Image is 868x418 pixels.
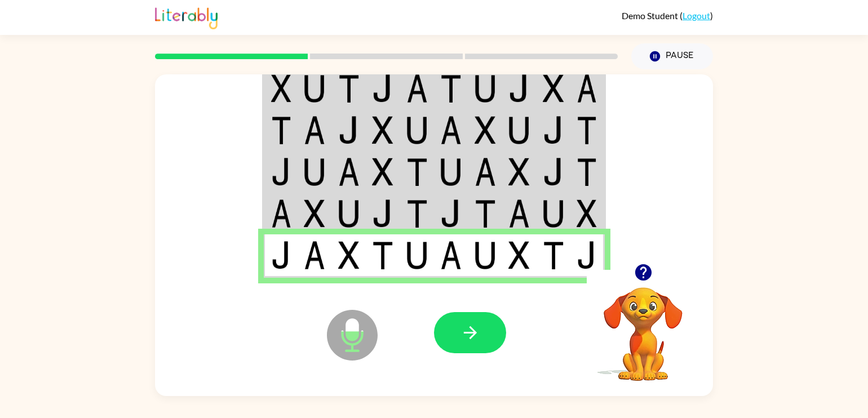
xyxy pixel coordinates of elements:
img: u [475,74,496,103]
img: j [372,74,393,103]
span: Demo Student [622,10,680,21]
img: a [475,158,496,186]
img: t [406,158,428,186]
img: u [406,116,428,144]
img: u [338,199,360,228]
img: x [577,199,597,228]
img: a [440,116,462,144]
div: ( ) [622,10,713,21]
img: j [577,241,597,269]
img: t [372,241,393,269]
img: u [406,241,428,269]
button: Pause [631,43,713,69]
img: t [338,74,360,103]
img: a [577,74,597,103]
img: j [338,116,360,144]
img: t [475,199,496,228]
img: Literably [155,5,218,29]
img: x [338,241,360,269]
img: a [406,74,428,103]
img: x [508,158,530,186]
img: u [440,158,462,186]
video: Your browser must support playing .mp4 files to use Literably. Please try using another browser. [587,270,699,383]
img: t [543,241,564,269]
img: a [304,116,325,144]
img: j [271,241,291,269]
img: x [372,116,393,144]
img: j [543,158,564,186]
img: x [304,199,325,228]
img: t [406,199,428,228]
img: j [543,116,564,144]
img: t [440,74,462,103]
img: a [271,199,291,228]
img: t [577,158,597,186]
img: j [440,199,462,228]
img: x [475,116,496,144]
img: t [271,116,291,144]
img: u [304,74,325,103]
img: a [440,241,462,269]
img: a [508,199,530,228]
img: x [372,158,393,186]
img: a [338,158,360,186]
img: j [271,158,291,186]
img: u [304,158,325,186]
img: u [508,116,530,144]
img: x [508,241,530,269]
img: a [304,241,325,269]
img: u [543,199,564,228]
a: Logout [683,10,710,21]
img: j [508,74,530,103]
img: t [577,116,597,144]
img: j [372,199,393,228]
img: u [475,241,496,269]
img: x [543,74,564,103]
img: x [271,74,291,103]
